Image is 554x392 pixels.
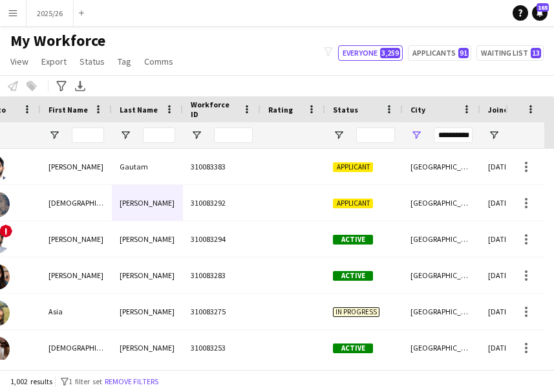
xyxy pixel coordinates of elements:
[112,294,183,329] div: [PERSON_NAME]
[408,45,471,61] button: Applicants91
[112,330,183,365] div: [PERSON_NAME]
[403,330,480,365] div: [GEOGRAPHIC_DATA]
[410,129,422,141] button: Open Filter Menu
[403,257,480,293] div: [GEOGRAPHIC_DATA]
[403,149,480,184] div: [GEOGRAPHIC_DATA]
[403,185,480,221] div: [GEOGRAPHIC_DATA]
[488,129,500,141] button: Open Filter Menu
[112,149,183,184] div: Gautam
[338,45,403,61] button: Everyone3,259
[191,129,202,141] button: Open Filter Menu
[10,31,105,50] span: My Workforce
[333,343,373,353] span: Active
[120,129,131,141] button: Open Filter Menu
[333,105,358,114] span: Status
[80,56,105,67] span: Status
[333,129,345,141] button: Open Filter Menu
[356,127,395,143] input: Status Filter Input
[41,330,112,365] div: [DEMOGRAPHIC_DATA]
[10,56,28,67] span: View
[41,149,112,184] div: [PERSON_NAME]
[537,3,549,12] span: 165
[112,221,183,257] div: [PERSON_NAME]
[41,185,112,221] div: [DEMOGRAPHIC_DATA]
[191,100,237,119] span: Workforce ID
[476,45,544,61] button: Waiting list13
[488,105,513,114] span: Joined
[144,56,173,67] span: Comms
[532,5,548,21] a: 165
[27,1,74,26] button: 2025/26
[41,257,112,293] div: [PERSON_NAME]
[403,221,480,257] div: [GEOGRAPHIC_DATA]
[333,271,373,281] span: Active
[112,53,136,70] a: Tag
[102,375,161,389] button: Remove filters
[410,105,425,114] span: City
[183,221,261,257] div: 310083294
[112,257,183,293] div: [PERSON_NAME]
[36,53,72,70] a: Export
[333,162,373,172] span: Applicant
[54,78,69,94] app-action-btn: Advanced filters
[458,48,469,58] span: 91
[183,185,261,221] div: 310083292
[403,294,480,329] div: [GEOGRAPHIC_DATA]
[139,53,178,70] a: Comms
[41,221,112,257] div: [PERSON_NAME]
[531,48,541,58] span: 13
[5,53,34,70] a: View
[183,257,261,293] div: 310083283
[268,105,293,114] span: Rating
[74,53,110,70] a: Status
[183,294,261,329] div: 310083275
[112,185,183,221] div: [PERSON_NAME]
[333,235,373,245] span: Active
[333,199,373,208] span: Applicant
[41,294,112,329] div: Asia
[380,48,400,58] span: 3,259
[48,129,60,141] button: Open Filter Menu
[120,105,158,114] span: Last Name
[48,105,88,114] span: First Name
[143,127,175,143] input: Last Name Filter Input
[183,149,261,184] div: 310083383
[72,78,88,94] app-action-btn: Export XLSX
[434,127,473,143] input: City Filter Input
[118,56,131,67] span: Tag
[69,376,102,386] span: 1 filter set
[333,307,379,317] span: In progress
[214,127,253,143] input: Workforce ID Filter Input
[183,330,261,365] div: 310083253
[72,127,104,143] input: First Name Filter Input
[41,56,67,67] span: Export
